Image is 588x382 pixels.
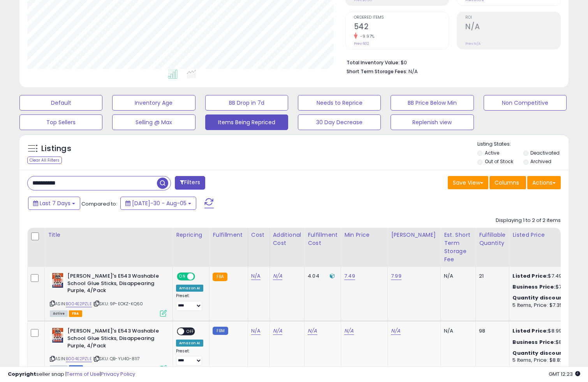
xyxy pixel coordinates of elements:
[444,231,472,264] div: Est. Short Term Storage Fee
[66,301,92,307] a: B004E2PZLE
[28,197,80,210] button: Last 7 Days
[512,294,569,301] b: Quantity discounts
[40,199,70,207] span: Last 7 Days
[66,356,92,362] a: B004E2PZLE
[485,150,499,156] label: Active
[213,327,228,335] small: FBM
[465,16,560,20] span: ROI
[213,231,244,239] div: Fulfillment
[308,273,335,280] div: 4.04
[477,141,569,148] p: Listing States:
[448,176,488,189] button: Save View
[512,349,569,357] b: Quantity discounts
[8,371,135,378] div: seller snap | |
[512,283,577,290] div: $7.4
[19,95,102,111] button: Default
[484,95,567,111] button: Non Competitive
[205,95,288,111] button: BB Drop in 7d
[8,370,36,378] strong: Copyright
[112,95,195,111] button: Inventory Age
[50,327,65,343] img: 51mD-fO8Z3L._SL40_.jpg
[495,179,519,187] span: Columns
[391,231,437,239] div: [PERSON_NAME]
[184,328,197,335] span: OFF
[93,356,140,362] span: | SKU: QB-YU4G-81I7
[251,327,261,335] a: N/A
[67,327,162,351] b: [PERSON_NAME]'s E543 Washable School Glue Sticks, Disappearing Purple, 4/Pack
[391,272,401,280] a: 7.99
[347,59,400,66] b: Total Inventory Value:
[50,273,167,316] div: ASIN:
[213,273,227,281] small: FBA
[344,327,354,335] a: N/A
[347,68,407,75] b: Short Term Storage Fees:
[298,114,381,130] button: 30 Day Decrease
[176,340,203,347] div: Amazon AI
[512,302,577,309] div: 5 Items, Price: $7.35
[479,273,503,280] div: 21
[512,283,555,290] b: Business Price:
[444,273,470,280] div: N/A
[512,350,577,357] div: :
[391,95,474,111] button: BB Price Below Min
[354,16,449,20] span: Ordered Items
[444,327,470,334] div: N/A
[176,231,206,239] div: Repricing
[67,273,162,296] b: [PERSON_NAME]'s E543 Washable School Glue Sticks, Disappearing Purple, 4/Pack
[354,22,449,33] h2: 542
[347,57,555,67] li: $0
[19,114,102,130] button: Top Sellers
[527,176,561,189] button: Actions
[512,231,580,239] div: Listed Price
[512,327,548,334] b: Listed Price:
[530,158,551,165] label: Archived
[176,285,203,292] div: Amazon AI
[50,310,68,317] span: All listings currently available for purchase on Amazon
[175,176,205,190] button: Filters
[391,327,400,335] a: N/A
[69,310,82,317] span: FBA
[354,41,369,46] small: Prev: 602
[512,272,548,280] b: Listed Price:
[50,273,65,288] img: 51mD-fO8Z3L._SL40_.jpg
[176,349,203,366] div: Preset:
[112,114,195,130] button: Selling @ Max
[27,157,62,164] div: Clear All Filters
[67,370,100,378] a: Terms of Use
[41,143,71,154] h5: Listings
[479,327,503,334] div: 98
[489,176,526,189] button: Columns
[530,150,560,156] label: Deactivated
[93,301,143,307] span: | SKU: 9P-EOKZ-KQ60
[81,200,117,208] span: Compared to:
[479,231,506,247] div: Fulfillable Quantity
[549,370,580,378] span: 2025-08-14 12:23 GMT
[251,272,261,280] a: N/A
[496,217,561,224] div: Displaying 1 to 2 of 2 items
[178,273,187,280] span: ON
[308,327,317,335] a: N/A
[273,272,282,280] a: N/A
[194,273,206,280] span: OFF
[512,294,577,301] div: :
[344,231,384,239] div: Min Price
[512,327,577,334] div: $8.99
[344,272,355,280] a: 7.49
[48,231,169,239] div: Title
[308,231,338,247] div: Fulfillment Cost
[357,33,375,39] small: -9.97%
[298,95,381,111] button: Needs to Reprice
[512,339,577,346] div: $8.88
[176,293,203,311] div: Preset:
[273,327,282,335] a: N/A
[273,231,301,247] div: Additional Cost
[512,273,577,280] div: $7.49
[205,114,288,130] button: Items Being Repriced
[512,338,555,346] b: Business Price:
[132,199,187,207] span: [DATE]-30 - Aug-05
[465,41,481,46] small: Prev: N/A
[408,68,418,75] span: N/A
[485,158,513,165] label: Out of Stock
[391,114,474,130] button: Replenish view
[101,370,135,378] a: Privacy Policy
